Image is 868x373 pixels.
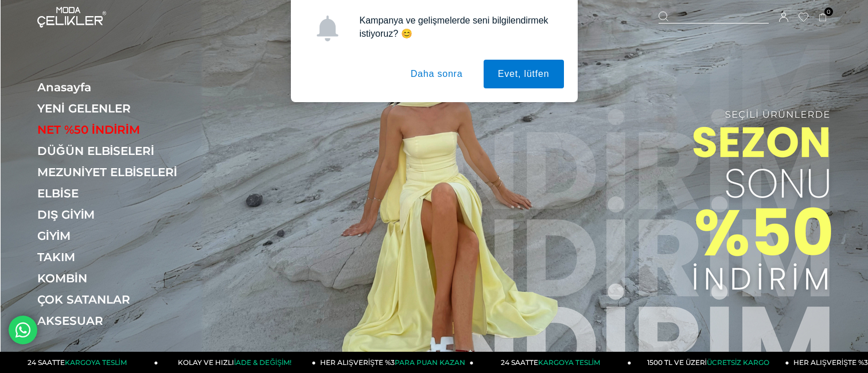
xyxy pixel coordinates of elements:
a: ELBİSE [37,187,195,200]
a: HER ALIŞVERİŞTE %3PARA PUAN KAZAN [316,352,473,373]
a: 24 SAATTEKARGOYA TESLİM [473,352,631,373]
img: notification icon [314,15,340,41]
span: KARGOYA TESLİM [65,358,127,367]
a: KOMBİN [37,271,195,285]
span: KARGOYA TESLİM [538,358,600,367]
a: ÇOK SATANLAR [37,293,195,306]
span: PARA PUAN KAZAN [395,358,465,367]
a: DIŞ GİYİM [37,208,195,222]
a: 1500 TL VE ÜZERİÜCRETSİZ KARGO [632,352,789,373]
span: ÜCRETSİZ KARGO [707,358,769,367]
a: DÜĞÜN ELBİSELERİ [37,144,195,158]
a: MEZUNİYET ELBİSELERİ [37,165,195,179]
button: Evet, lütfen [484,60,564,88]
a: NET %50 İNDİRİM [37,123,195,137]
a: KOLAY VE HIZLIİADE & DEĞİŞİM! [158,352,316,373]
a: TAKIM [37,250,195,264]
a: GİYİM [37,229,195,243]
a: AKSESUAR [37,314,195,328]
button: Daha sonra [396,60,477,88]
span: İADE & DEĞİŞİM! [234,358,291,367]
div: Kampanya ve gelişmelerde seni bilgilendirmek istiyoruz? 😊 [351,14,564,40]
a: YENİ GELENLER [37,102,195,115]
